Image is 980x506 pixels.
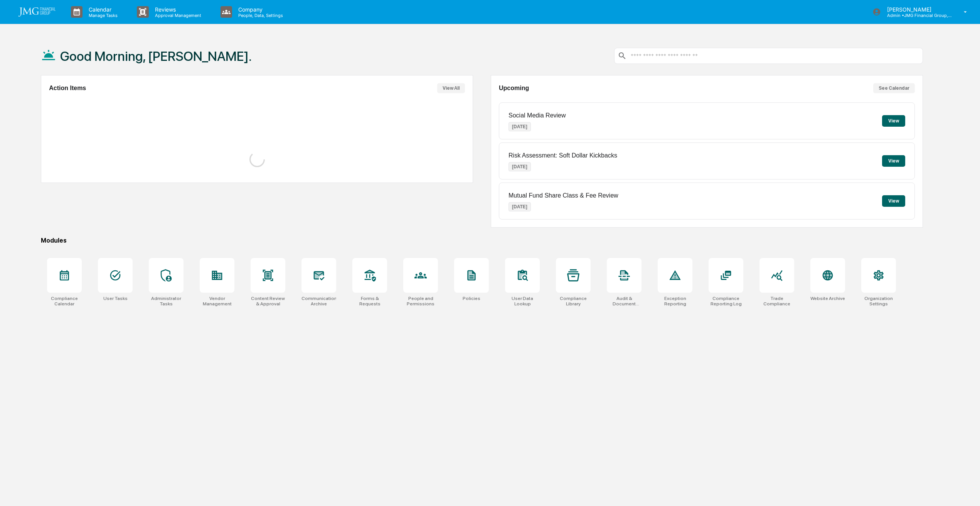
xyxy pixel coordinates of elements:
button: View All [437,83,465,93]
div: Compliance Calendar [47,296,82,307]
h1: Good Morning, [PERSON_NAME]. [60,49,252,64]
div: Policies [463,296,480,301]
h2: Action Items [49,85,86,92]
p: Reviews [149,6,205,13]
button: View [882,195,905,207]
p: [DATE] [509,122,531,131]
p: [DATE] [509,202,531,211]
div: Administrator Tasks [149,296,184,307]
div: Vendor Management [200,296,234,307]
div: People and Permissions [403,296,438,307]
div: Trade Compliance [759,296,794,307]
p: People, Data, Settings [232,13,287,18]
p: Mutual Fund Share Class & Fee Review [509,192,618,199]
p: [DATE] [509,162,531,171]
div: Communications Archive [301,296,336,307]
button: View [882,155,905,167]
div: Exception Reporting [658,296,692,307]
button: View [882,115,905,127]
div: Content Review & Approval [251,296,285,307]
p: Company [232,6,287,13]
p: Admin • JMG Financial Group, Ltd. [881,13,953,18]
div: Compliance Reporting Log [709,296,743,307]
p: Calendar [83,6,121,13]
p: Approval Management [149,13,205,18]
p: Manage Tasks [83,13,121,18]
div: Audit & Document Logs [607,296,642,307]
div: Organization Settings [861,296,896,307]
p: Risk Assessment: Soft Dollar Kickbacks [509,152,617,159]
img: logo [19,7,56,17]
p: [PERSON_NAME] [881,6,953,13]
div: User Data Lookup [505,296,540,307]
div: Website Archive [810,296,845,301]
h2: Upcoming [499,85,529,92]
div: User Tasks [103,296,128,301]
div: Forms & Requests [352,296,387,307]
button: See Calendar [873,83,915,93]
div: Modules [41,237,923,244]
div: Compliance Library [556,296,591,307]
p: Social Media Review [509,112,566,119]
